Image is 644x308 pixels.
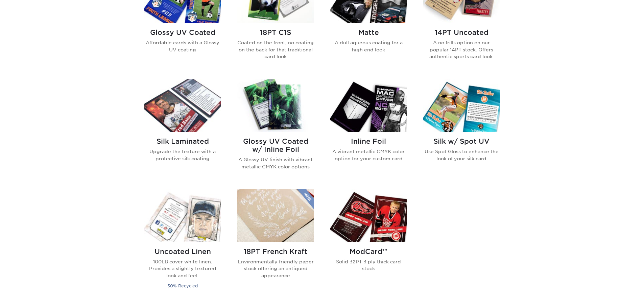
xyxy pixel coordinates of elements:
[423,28,500,37] h2: 14PT Uncoated
[330,189,407,298] a: ModCard™ Trading Cards ModCard™ Solid 32PT 3 ply thick card stock
[237,79,314,181] a: Glossy UV Coated w/ Inline Foil Trading Cards Glossy UV Coated w/ Inline Foil A Glossy UV finish ...
[237,189,314,298] a: 18PT French Kraft Trading Cards 18PT French Kraft Environmentally friendly paper stock offering a...
[237,258,314,279] p: Environmentally friendly paper stock offering an antiqued appearance
[423,39,500,60] p: A no frills option on our popular 14PT stock. Offers authentic sports card look.
[237,156,314,170] p: A Glossy UV finish with vibrant metallic CMYK color options
[144,247,221,256] h2: Uncoated Linen
[330,148,407,162] p: A vibrant metallic CMYK color option for your custom card
[144,79,221,181] a: Silk Laminated Trading Cards Silk Laminated Upgrade the texture with a protective silk coating
[330,28,407,37] h2: Matte
[330,258,407,272] p: Solid 32PT 3 ply thick card stock
[2,287,57,306] iframe: Google Customer Reviews
[330,137,407,145] h2: Inline Foil
[167,283,198,288] small: 30% Recycled
[330,247,407,256] h2: ModCard™
[237,137,314,153] h2: Glossy UV Coated w/ Inline Foil
[144,189,221,298] a: Uncoated Linen Trading Cards Uncoated Linen 100LB cover white linen. Provides a slightly textured...
[330,189,407,242] img: ModCard™ Trading Cards
[144,28,221,37] h2: Glossy UV Coated
[297,189,314,209] img: New Product
[144,148,221,162] p: Upgrade the texture with a protective silk coating
[144,189,221,242] img: Uncoated Linen Trading Cards
[423,79,500,181] a: Silk w/ Spot UV Trading Cards Silk w/ Spot UV Use Spot Gloss to enhance the look of your silk card
[237,247,314,256] h2: 18PT French Kraft
[423,79,500,132] img: Silk w/ Spot UV Trading Cards
[237,28,314,37] h2: 18PT C1S
[423,137,500,145] h2: Silk w/ Spot UV
[237,39,314,60] p: Coated on the front, no coating on the back for that traditional card look
[330,79,407,181] a: Inline Foil Trading Cards Inline Foil A vibrant metallic CMYK color option for your custom card
[144,258,221,279] p: 100LB cover white linen. Provides a slightly textured look and feel.
[144,39,221,53] p: Affordable cards with a Glossy UV coating
[237,189,314,242] img: 18PT French Kraft Trading Cards
[237,79,314,132] img: Glossy UV Coated w/ Inline Foil Trading Cards
[144,137,221,145] h2: Silk Laminated
[144,79,221,132] img: Silk Laminated Trading Cards
[423,148,500,162] p: Use Spot Gloss to enhance the look of your silk card
[330,79,407,132] img: Inline Foil Trading Cards
[330,39,407,53] p: A dull aqueous coating for a high end look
